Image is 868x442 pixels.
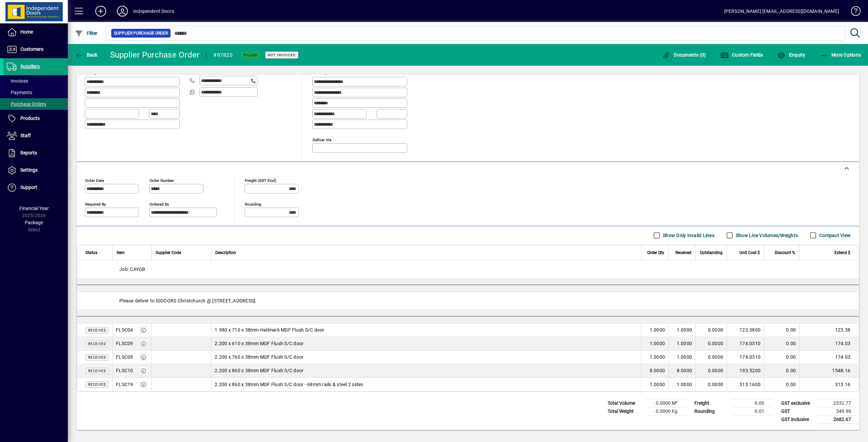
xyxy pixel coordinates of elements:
[90,5,112,17] button: Add
[647,249,664,256] span: Order Qty
[818,415,859,424] td: 2682.67
[245,202,261,206] mat-label: Rounding
[764,337,799,351] td: 0.00
[732,399,772,407] td: 0.00
[156,249,181,256] span: Supplier Code
[3,98,68,110] a: Purchase Orders
[778,415,818,424] td: GST inclusive
[215,354,303,360] span: 2.200 x 760 x 38mm MDF Flush S/C door
[3,127,68,144] a: Staff
[3,75,68,87] a: Invoices
[727,337,764,351] td: 174.0310
[88,342,106,346] span: Received
[73,49,99,61] button: Back
[3,162,68,179] a: Settings
[818,49,863,61] button: More Options
[799,378,859,391] td: 313.16
[268,53,296,57] span: Not Invoiced
[641,351,668,364] td: 1.0000
[150,178,174,183] mat-label: Order number
[604,399,645,407] td: Total Volume
[695,337,727,351] td: 0.0000
[846,1,860,23] a: Knowledge Base
[820,52,861,58] span: More Options
[660,49,708,61] button: Documents (0)
[641,378,668,391] td: 1.0000
[133,6,174,17] div: Independent Doors
[668,378,695,391] td: 1.0000
[213,50,233,61] div: #97820
[7,90,32,95] span: Payments
[20,46,43,52] span: Customers
[7,101,46,107] span: Purchase Orders
[799,351,859,364] td: 174.03
[88,369,106,373] span: Received
[85,178,104,183] mat-label: Order date
[116,354,133,360] div: FLSC09
[20,115,40,121] span: Products
[695,364,727,378] td: 0.0000
[116,327,133,333] div: FLSC04
[834,249,850,256] span: Extend $
[88,383,106,386] span: Received
[7,78,28,84] span: Invoices
[641,337,668,351] td: 1.0000
[112,5,133,17] button: Profile
[799,364,859,378] td: 1548.16
[675,249,691,256] span: Received
[818,232,851,239] label: Compact View
[3,110,68,127] a: Products
[719,49,765,61] button: Custom Fields
[727,323,764,337] td: 123.3800
[77,292,859,310] div: Please deliver to IDDOORS Christchurch @ [STREET_ADDRESS].
[19,206,49,211] span: Financial Year
[110,49,200,60] div: Supplier Purchase Order
[739,249,760,256] span: Unit Cost $
[727,364,764,378] td: 193.5200
[734,232,798,239] label: Show Line Volumes/Weights
[764,351,799,364] td: 0.00
[775,49,807,61] button: Enquiry
[662,232,714,239] label: Show Only Invalid Lines
[645,407,686,415] td: 0.0000 Kg
[700,249,723,256] span: Outstanding
[668,337,695,351] td: 1.0000
[764,378,799,391] td: 0.00
[818,407,859,415] td: 349.90
[604,407,645,415] td: Total Weight
[691,399,732,407] td: Freight
[25,220,43,225] span: Package
[3,24,68,41] a: Home
[313,137,331,142] mat-label: Deliver via
[732,407,772,415] td: 0.01
[645,399,686,407] td: 0.0000 M³
[116,367,133,374] div: FLSC10
[641,323,668,337] td: 1.0000
[117,249,125,256] span: Item
[668,364,695,378] td: 8.0000
[20,29,33,35] span: Home
[3,87,68,98] a: Payments
[245,178,276,183] mat-label: Freight (GST excl)
[215,381,363,388] span: 2.200 x 860 x 38mm MDF Flush S/C door - 68mm rails & steel 2 sides
[775,249,795,256] span: Discount %
[215,367,303,374] span: 2.200 x 860 x 38mm MDF Flush S/C door
[695,323,727,337] td: 0.0000
[668,351,695,364] td: 1.0000
[695,351,727,364] td: 0.0000
[641,364,668,378] td: 8.0000
[3,41,68,58] a: Customers
[727,378,764,391] td: 313.1600
[73,27,99,39] button: Filter
[88,356,106,359] span: Received
[215,249,236,256] span: Description
[778,407,818,415] td: GST
[20,133,31,138] span: Staff
[150,202,169,206] mat-label: Ordered by
[244,53,257,57] span: Filled
[20,64,40,69] span: Suppliers
[77,260,859,278] div: Job: CAYGB
[88,329,106,332] span: Received
[68,49,105,61] app-page-header-button: Back
[818,399,859,407] td: 2332.77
